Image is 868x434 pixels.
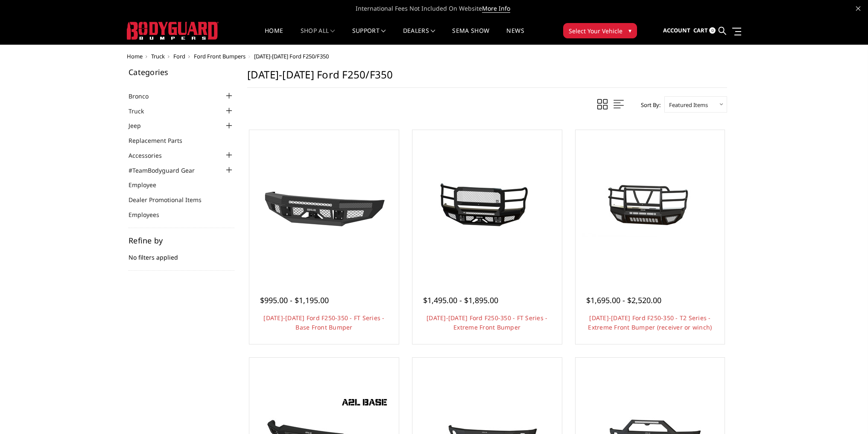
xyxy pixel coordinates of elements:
a: Ford Front Bumpers [194,52,245,60]
a: SEMA Show [452,28,489,44]
a: Home [127,52,143,60]
h1: [DATE]-[DATE] Ford F250/F350 [247,68,727,88]
a: #TeamBodyguard Gear [129,166,205,175]
span: $995.00 - $1,195.00 [260,295,329,305]
span: $1,695.00 - $2,520.00 [586,295,661,305]
a: Ford [173,52,185,60]
a: Dealers [403,28,435,44]
a: Accessories [129,151,172,160]
a: Truck [151,52,165,60]
span: ▾ [628,26,631,35]
a: Employees [129,210,170,219]
a: Home [265,28,283,44]
a: Replacement Parts [129,136,193,145]
span: Cart [693,26,708,34]
a: Bronco [129,92,159,101]
a: Account [663,19,690,42]
a: 2017-2022 Ford F250-350 - T2 Series - Extreme Front Bumper (receiver or winch) 2017-2022 Ford F25... [578,132,723,277]
a: Employee [129,180,167,189]
button: Select Your Vehicle [563,23,637,38]
img: 2017-2022 Ford F250-350 - FT Series - Base Front Bumper [256,166,392,243]
label: Sort By: [636,98,660,111]
span: Account [663,26,690,34]
a: Support [352,28,386,44]
a: More Info [482,4,510,13]
h5: Refine by [129,237,234,244]
a: News [506,28,524,44]
a: [DATE]-[DATE] Ford F250-350 - FT Series - Base Front Bumper [263,314,384,331]
h5: Categories [129,68,234,76]
img: BODYGUARD BUMPERS [127,22,219,40]
a: [DATE]-[DATE] Ford F250-350 - FT Series - Extreme Front Bumper [427,314,547,331]
span: $1,495.00 - $1,895.00 [423,295,498,305]
span: 0 [709,27,716,34]
a: 2017-2022 Ford F250-350 - FT Series - Base Front Bumper [251,132,397,277]
span: Select Your Vehicle [569,26,623,35]
a: shop all [301,28,335,44]
a: Dealer Promotional Items [129,195,212,204]
div: No filters applied [129,237,234,271]
a: [DATE]-[DATE] Ford F250-350 - T2 Series - Extreme Front Bumper (receiver or winch) [588,314,712,331]
a: Jeep [129,121,152,130]
span: [DATE]-[DATE] Ford F250/F350 [254,52,329,60]
a: Cart 0 [693,19,716,42]
a: Truck [129,107,155,116]
a: 2017-2022 Ford F250-350 - FT Series - Extreme Front Bumper 2017-2022 Ford F250-350 - FT Series - ... [415,132,560,277]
